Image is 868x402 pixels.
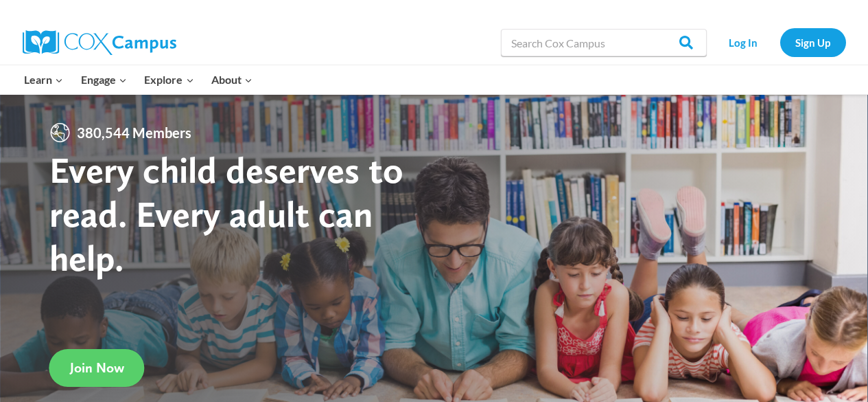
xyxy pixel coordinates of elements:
a: Join Now [49,349,145,387]
strong: Every child deserves to read. Every adult can help. [49,148,403,279]
nav: Primary Navigation [16,65,261,94]
span: Learn [24,71,63,89]
span: Engage [81,71,127,89]
a: Sign Up [780,28,846,56]
span: 380,544 Members [71,122,197,144]
img: Cox Campus [23,30,176,55]
span: Explore [144,71,193,89]
input: Search Cox Campus [501,29,707,56]
span: About [211,71,253,89]
a: Log In [714,28,773,56]
nav: Secondary Navigation [714,28,846,56]
span: Join Now [70,359,124,376]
